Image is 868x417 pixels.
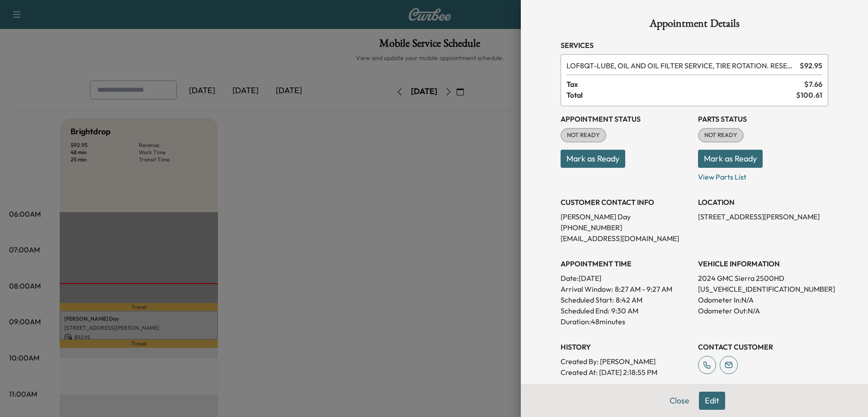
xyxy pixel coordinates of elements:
[698,211,828,222] p: [STREET_ADDRESS][PERSON_NAME]
[561,316,691,327] p: Duration: 48 minutes
[698,150,763,168] button: Mark as Ready
[561,40,828,51] h3: Services
[561,114,691,124] h3: Appointment Status
[698,294,828,305] p: Odometer In: N/A
[561,258,691,269] h3: APPOINTMENT TIME
[566,79,804,90] span: Tax
[561,222,691,233] p: [PHONE_NUMBER]
[566,60,796,71] span: LUBE, OIL AND OIL FILTER SERVICE, TIRE ROTATION. RESET OIL LIFE MONITOR. HAZARDOUS WASTE FEE WILL...
[561,341,691,352] h3: History
[616,294,642,305] p: 8:42 AM
[698,114,828,124] h3: Parts Status
[800,60,822,71] span: $ 92.95
[698,341,828,352] h3: CONTACT CUSTOMER
[804,79,822,90] span: $ 7.66
[698,258,828,269] h3: VEHICLE INFORMATION
[698,197,828,208] h3: LOCATION
[698,168,828,182] p: View Parts List
[561,131,605,140] span: NOT READY
[796,90,822,100] span: $ 100.61
[698,305,828,316] p: Odometer Out: N/A
[561,233,691,244] p: [EMAIL_ADDRESS][DOMAIN_NAME]
[615,284,672,294] span: 8:27 AM - 9:27 AM
[561,211,691,222] p: [PERSON_NAME] Day
[664,392,695,410] button: Close
[699,131,743,140] span: NOT READY
[561,305,609,316] p: Scheduled End:
[698,273,828,284] p: 2024 GMC Sierra 2500HD
[699,392,725,410] button: Edit
[561,367,691,378] p: Created At : [DATE] 2:18:55 PM
[561,356,691,367] p: Created By : [PERSON_NAME]
[561,197,691,208] h3: CUSTOMER CONTACT INFO
[698,284,828,294] p: [US_VEHICLE_IDENTIFICATION_NUMBER]
[561,150,625,168] button: Mark as Ready
[561,18,828,33] h1: Appointment Details
[561,284,691,294] p: Arrival Window:
[561,273,691,284] p: Date: [DATE]
[566,90,796,100] span: Total
[561,294,614,305] p: Scheduled Start:
[611,305,638,316] p: 9:30 AM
